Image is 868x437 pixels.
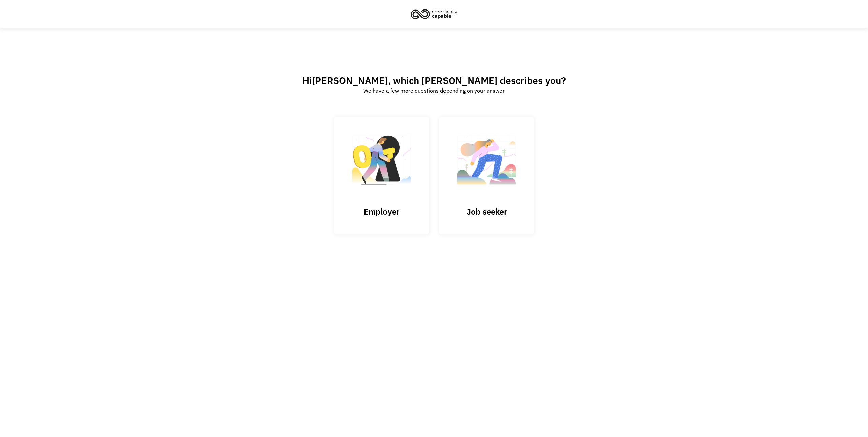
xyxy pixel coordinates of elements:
h2: Hi , which [PERSON_NAME] describes you? [302,75,566,86]
input: Submit [334,117,429,235]
div: We have a few more questions depending on your answer [363,86,505,95]
img: Chronically Capable logo [409,6,459,21]
span: [PERSON_NAME] [312,74,388,87]
a: Job seeker [439,117,534,234]
h3: Job seeker [453,206,520,217]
